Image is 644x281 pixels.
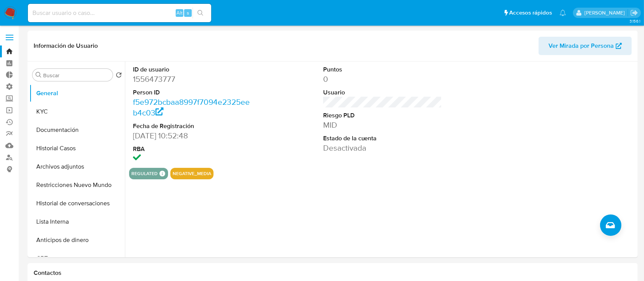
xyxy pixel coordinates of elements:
button: General [29,84,125,102]
dt: Riesgo PLD [323,111,442,120]
dd: 0 [323,74,442,84]
dt: ID de usuario [133,65,252,74]
dd: [DATE] 10:52:48 [133,130,252,141]
dt: Estado de la cuenta [323,134,442,143]
dt: Puntos [323,65,442,74]
span: Accesos rápidos [509,9,552,17]
h1: Contactos [34,269,632,277]
span: Alt [176,9,183,16]
span: s [187,9,189,16]
button: regulated [131,172,158,175]
dt: Fecha de Registración [133,122,252,130]
dt: RBA [133,145,252,153]
dd: 1556473777 [133,74,252,84]
button: Anticipos de dinero [29,231,125,249]
button: Historial de conversaciones [29,194,125,213]
button: Ver Mirada por Persona [539,37,632,55]
button: KYC [29,102,125,121]
p: ezequiel.castrillon@mercadolibre.com [584,9,628,16]
button: CBT [29,249,125,268]
dt: Usuario [323,88,442,97]
input: Buscar usuario o caso... [28,8,211,18]
button: Volver al orden por defecto [116,72,122,80]
dt: Person ID [133,88,252,97]
button: Archivos adjuntos [29,158,125,176]
input: Buscar [43,72,110,79]
button: Restricciones Nuevo Mundo [29,176,125,194]
button: Buscar [36,72,42,78]
a: Salir [630,9,638,17]
dd: Desactivada [323,143,442,153]
button: Historial Casos [29,139,125,158]
button: Documentación [29,121,125,139]
a: Notificaciones [560,10,566,16]
h1: Información de Usuario [34,42,98,50]
button: search-icon [193,8,208,18]
a: f5e972bcbaa8997f7094e2325eeb4c03 [133,96,250,118]
button: Lista Interna [29,213,125,231]
span: Ver Mirada por Persona [549,37,614,55]
dd: MID [323,120,442,130]
button: negative_media [173,172,211,175]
